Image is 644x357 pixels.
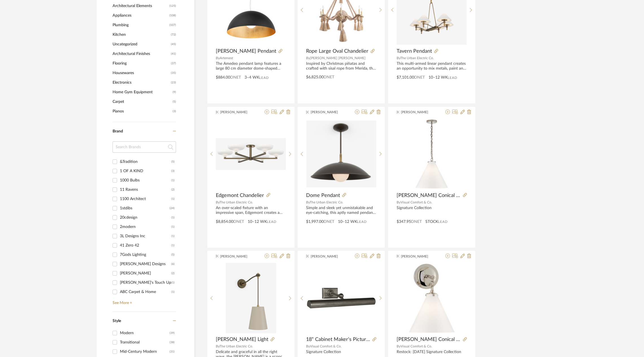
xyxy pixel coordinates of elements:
[397,48,432,54] span: Tavern Pendant
[230,76,241,79] span: DNET
[113,319,121,323] span: Style
[171,241,175,250] div: (1)
[120,185,171,194] div: 11 Ravens
[219,201,253,204] span: The Urban Electric Co.
[357,220,367,224] span: Lead
[171,213,175,222] div: (1)
[171,157,175,166] div: (5)
[306,263,376,333] img: 18" Cabinet Maker's Picture Light
[120,176,171,185] div: 1000 Bulbs
[171,78,176,87] span: (23)
[259,76,269,80] span: Lead
[113,68,170,78] span: Housewares
[306,192,340,199] span: Dome Pendant
[216,206,286,215] div: An over-scaled fixture with an impressive span, Edgemont creates a focal point with layered detai...
[220,110,256,115] span: [PERSON_NAME]
[400,56,434,60] span: The Urban Electric Co.
[171,222,175,231] div: (1)
[216,201,219,204] span: By
[306,56,310,60] span: By
[306,220,324,224] span: $1,997.00
[120,287,171,296] div: ABC Carpet & Home
[120,157,171,166] div: &Tradition
[120,213,171,222] div: 20cdesign
[169,21,176,30] span: (107)
[311,254,346,259] span: [PERSON_NAME]
[397,206,467,215] div: Signature Collection
[306,336,370,343] span: 18" Cabinet Maker's Picture Light
[306,75,324,79] span: $6,825.00
[171,269,175,278] div: (2)
[120,338,170,347] div: Transitional
[113,11,168,20] span: Appliances
[397,345,401,348] span: By
[397,263,467,333] img: Katie Small Conical Sonce
[113,87,171,97] span: Home Gym Equipment
[338,219,357,225] span: 10–12 WK
[120,329,170,338] div: Modern
[120,241,171,250] div: 41 Zero 42
[324,75,334,79] span: DNET
[401,345,432,348] span: Visual Comfort & Co.
[170,338,175,347] div: (38)
[120,167,171,176] div: 1 OF A KIND
[171,250,175,259] div: (5)
[171,232,175,241] div: (1)
[216,61,286,71] div: The Amedeo pendant lamp features a large 80 cm diameter dome-shaped shade with a striking black e...
[171,49,176,58] span: (41)
[324,220,334,224] span: DNET
[267,220,276,224] span: Lead
[438,220,448,224] span: Lead
[401,110,436,115] span: [PERSON_NAME]
[220,56,233,60] span: Artemest
[173,88,176,97] span: (9)
[171,260,175,269] div: (6)
[113,1,168,11] span: Architectural Elements
[113,78,170,87] span: Electronics
[173,107,176,116] span: (3)
[401,254,436,259] span: [PERSON_NAME]
[411,220,422,224] span: DNET
[397,76,414,79] span: $7,101.00
[171,176,175,185] div: (1)
[397,201,401,204] span: By
[306,201,310,204] span: By
[448,76,457,80] span: Lead
[120,347,170,356] div: Mid-Century Modern
[306,206,376,215] div: Simple and sleek yet unmistakable and eye-catching, this aptly named pendant is the largest dome ...
[397,119,467,189] img: Katie Conical Pendant
[120,204,170,213] div: 1stdibs
[171,185,175,194] div: (2)
[171,68,176,77] span: (35)
[171,287,175,296] div: (1)
[245,75,259,81] span: 3–4 WK
[113,39,170,49] span: Uncategorized
[216,48,276,54] span: [PERSON_NAME] Pendant
[173,97,176,106] span: (5)
[113,49,170,59] span: Architectural Finishes
[226,263,276,333] img: Lou Lou Wall Light
[219,345,253,348] span: The Urban Electric Co.
[397,192,461,199] span: [PERSON_NAME] Conical Pendant
[120,194,171,203] div: 1100 Architect
[170,347,175,356] div: (31)
[310,56,366,60] span: [PERSON_NAME] [PERSON_NAME]
[120,260,171,269] div: [PERSON_NAME] Designs
[425,219,438,225] span: STOCK
[169,1,176,10] span: (125)
[397,61,467,71] div: This multi-armed linear pendant creates an opportunity to mix metals, paint and COM for a truly o...
[216,56,220,60] span: By
[220,254,256,259] span: [PERSON_NAME]
[233,220,244,224] span: DNET
[120,222,171,231] div: 2modern
[306,61,376,71] div: Inspired by Christmas piñatas and crafted with sisal rope from Merida, the Large Oval Chandelier ...
[113,20,168,30] span: Plumbing
[169,11,176,20] span: (108)
[248,219,267,225] span: 10–12 WK
[306,345,310,348] span: By
[216,76,230,79] span: $884.00
[171,194,175,203] div: (1)
[113,30,170,39] span: Kitchen
[120,278,171,287] div: [PERSON_NAME]'s Touch Up
[397,56,400,60] span: By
